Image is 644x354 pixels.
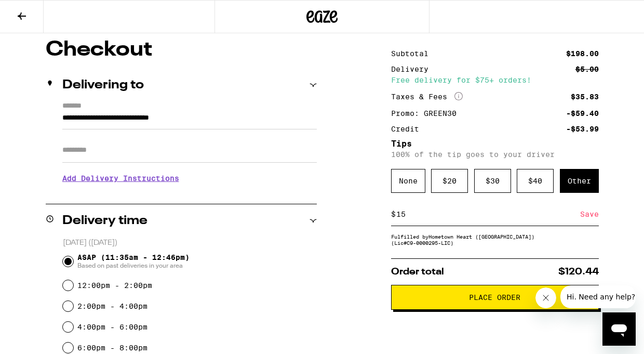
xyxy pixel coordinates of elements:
div: Save [580,203,599,226]
button: Place Order [391,285,599,310]
span: ASAP (11:35am - 12:46pm) [77,253,190,270]
label: 2:00pm - 4:00pm [77,302,147,310]
span: $120.44 [558,267,599,277]
div: Subtotal [391,50,436,57]
div: None [391,169,425,193]
span: Order total [391,267,444,277]
h2: Delivery time [62,215,147,227]
div: Taxes & Fees [391,92,463,101]
div: $ 30 [474,169,511,193]
div: $ 40 [517,169,554,193]
h5: Tips [391,140,599,148]
div: $35.83 [571,93,599,100]
label: 6:00pm - 8:00pm [77,344,147,352]
p: 100% of the tip goes to your driver [391,150,599,159]
label: 12:00pm - 2:00pm [77,281,152,290]
div: Promo: GREEN30 [391,110,464,117]
label: 4:00pm - 6:00pm [77,323,147,331]
h2: Delivering to [62,79,144,91]
div: Credit [391,125,426,133]
div: Delivery [391,65,436,73]
iframe: Close message [535,287,556,308]
div: $198.00 [566,50,599,57]
h1: Checkout [46,40,317,60]
p: [DATE] ([DATE]) [63,238,317,248]
div: $ 20 [431,169,468,193]
div: -$59.40 [566,110,599,117]
div: $5.00 [575,65,599,73]
div: Fulfilled by Hometown Heart ([GEOGRAPHIC_DATA]) (Lic# C9-0000295-LIC ) [391,233,599,246]
p: We'll contact you at [PHONE_NUMBER] when we arrive [62,190,317,199]
h3: Add Delivery Instructions [62,166,317,190]
div: -$53.99 [566,125,599,133]
div: $ [391,203,396,226]
input: 0 [396,209,580,219]
iframe: Button to launch messaging window [602,312,636,346]
div: Free delivery for $75+ orders! [391,76,599,84]
iframe: Message from company [560,285,636,308]
span: Place Order [469,294,520,301]
div: Other [560,169,599,193]
span: Based on past deliveries in your area [77,261,190,270]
